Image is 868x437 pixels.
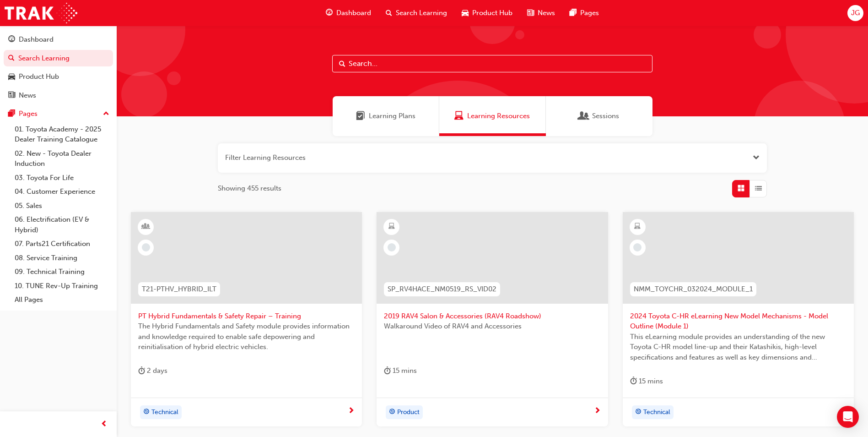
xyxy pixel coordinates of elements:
[19,90,36,101] div: News
[19,34,54,45] div: Dashboard
[753,153,760,163] button: Open the filter
[348,407,355,415] span: next-icon
[755,183,762,194] span: List
[378,4,454,22] a: search-iconSearch Learning
[142,243,150,251] span: learningRecordVerb_NONE-icon
[8,36,15,44] span: guage-icon
[472,8,512,18] span: Product Hub
[138,321,355,352] span: The Hybrid Fundamentals and Safety module provides information and knowledge required to enable s...
[356,111,365,121] span: Learning Plans
[384,365,417,377] div: 15 mins
[738,183,744,194] span: Grid
[462,7,469,19] span: car-icon
[384,311,600,322] span: 2019 RAV4 Salon & Accessories (RAV4 Roadshow)
[151,407,178,418] span: Technical
[138,365,167,377] div: 2 days
[630,311,846,332] span: 2024 Toyota C-HR eLearning New Model Mechanisms - Model Outline (Module 1)
[19,109,38,119] div: Pages
[630,332,846,363] span: This eLearning module provides an understanding of the new Toyota C-HR model line-up and their Ka...
[384,321,600,332] span: Walkaround Video of RAV4 and Accessories
[623,212,854,426] a: NMM_TOYCHR_032024_MODULE_12024 Toyota C-HR eLearning New Model Mechanisms - Model Outline (Module...
[11,147,113,171] a: 02. New - Toyota Dealer Induction
[131,212,362,426] a: T21-PTHV_HYBRID_ILTPT Hybrid Fundamentals & Safety Repair – TrainingThe Hybrid Fundamentals and S...
[19,71,59,82] div: Product Hub
[11,265,113,279] a: 09. Technical Training
[384,365,391,377] span: duration-icon
[4,105,113,122] button: Pages
[388,243,396,251] span: learningRecordVerb_NONE-icon
[103,108,109,120] span: up-icon
[538,8,555,18] span: News
[579,111,588,121] span: Sessions
[11,293,113,307] a: All Pages
[4,87,113,104] a: News
[143,221,149,233] span: learningResourceType_INSTRUCTOR_LED-icon
[454,4,520,22] a: car-iconProduct Hub
[138,365,145,377] span: duration-icon
[11,251,113,265] a: 08. Service Training
[635,406,642,418] span: target-icon
[326,7,333,19] span: guage-icon
[336,8,371,18] span: Dashboard
[8,73,15,81] span: car-icon
[143,406,150,418] span: target-icon
[332,55,652,72] input: Search...
[11,237,113,251] a: 07. Parts21 Certification
[467,111,530,121] span: Learning Resources
[397,407,420,418] span: Product
[643,407,670,418] span: Technical
[11,213,113,237] a: 06. Electrification (EV & Hybrid)
[8,110,15,118] span: pages-icon
[580,8,599,18] span: Pages
[634,221,641,233] span: learningResourceType_ELEARNING-icon
[520,4,562,22] a: news-iconNews
[388,284,496,295] span: SP_RV4HACE_NM0519_RS_VID02
[11,122,113,147] a: 01. Toyota Academy - 2025 Dealer Training Catalogue
[4,68,113,85] a: Product Hub
[592,111,619,121] span: Sessions
[386,7,392,19] span: search-icon
[4,29,113,105] button: DashboardSearch LearningProduct HubNews
[11,199,113,213] a: 05. Sales
[454,111,464,121] span: Learning Resources
[4,50,113,67] a: Search Learning
[634,284,753,295] span: NMM_TOYCHR_032024_MODULE_1
[5,3,77,23] img: Trak
[594,407,601,415] span: next-icon
[142,284,216,295] span: T21-PTHV_HYBRID_ILT
[4,31,113,48] a: Dashboard
[837,406,859,428] div: Open Intercom Messenger
[369,111,415,121] span: Learning Plans
[851,8,860,18] span: JG
[389,406,395,418] span: target-icon
[546,96,652,136] a: SessionsSessions
[8,92,15,100] span: news-icon
[630,376,663,387] div: 15 mins
[439,96,546,136] a: Learning ResourcesLearning Resources
[388,221,395,233] span: learningResourceType_ELEARNING-icon
[570,7,577,19] span: pages-icon
[396,8,447,18] span: Search Learning
[11,171,113,185] a: 03. Toyota For Life
[630,376,637,387] span: duration-icon
[218,183,281,194] span: Showing 455 results
[8,55,15,63] span: search-icon
[562,4,606,22] a: pages-iconPages
[138,311,355,322] span: PT Hybrid Fundamentals & Safety Repair – Training
[11,279,113,293] a: 10. TUNE Rev-Up Training
[333,96,439,136] a: Learning PlansLearning Plans
[318,4,378,22] a: guage-iconDashboard
[377,212,608,426] a: SP_RV4HACE_NM0519_RS_VID022019 RAV4 Salon & Accessories (RAV4 Roadshow)Walkaround Video of RAV4 a...
[633,243,642,251] span: learningRecordVerb_NONE-icon
[101,419,108,430] span: prev-icon
[339,59,345,69] span: Search
[847,5,863,21] button: JG
[11,185,113,199] a: 04. Customer Experience
[527,7,534,19] span: news-icon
